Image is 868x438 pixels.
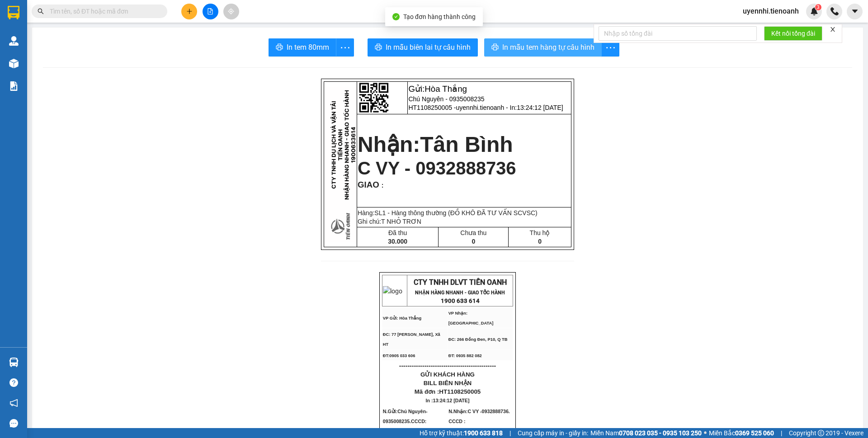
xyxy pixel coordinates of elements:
span: Kết nối tổng đài [771,28,815,38]
button: caret-down [847,4,863,19]
span: caret-down [851,7,859,15]
span: Cung cấp máy in - giấy in: [518,428,588,438]
span: 0932888736. CCCD : [448,409,510,424]
span: 0 [538,238,542,245]
strong: 1900 633 818 [464,429,503,437]
span: Gửi: [408,84,467,94]
span: uyennhi.tienoanh [736,5,806,17]
span: C VY - 0932888736 [358,158,516,178]
span: Miền Nam [590,428,702,438]
span: ---------------------------------------------- [399,362,496,369]
span: aim [228,8,234,14]
span: Miền Bắc [709,428,774,438]
span: GỬI KHÁCH HÀNG [420,371,475,378]
span: N.Nhận: [448,409,510,424]
button: printerIn mẫu biên lai tự cấu hình [368,38,478,57]
span: 13:24:12 [DATE] [517,104,563,111]
input: Nhập số tổng đài [599,26,757,41]
sup: 3 [815,4,821,10]
span: message [9,419,18,428]
span: Tân Bình [420,132,513,156]
img: solution-icon [9,81,19,91]
span: 13:24:12 [DATE] [433,398,470,403]
strong: NHẬN HÀNG NHANH - GIAO TỐC HÀNH [415,290,505,296]
span: Hỗ trợ kỹ thuật: [420,428,503,438]
span: Chú Nguyên [397,409,426,414]
span: Hòa Thắng [425,84,467,94]
span: printer [276,43,283,52]
span: ⚪️ [704,431,707,435]
span: Chú Nguyên - 0935008235 [408,95,484,103]
span: Hàng:SL [358,209,538,217]
span: | [781,428,782,438]
span: HT1108250005 - [408,104,563,111]
span: : [379,182,384,189]
strong: Nhận: [358,132,513,156]
span: uyennhi.tienoanh - In: [456,104,563,111]
strong: 0369 525 060 [735,429,774,437]
span: question-circle [9,378,18,387]
img: warehouse-icon [9,36,19,46]
span: Ghi chú: [358,218,421,225]
span: check-circle [392,13,400,20]
span: copyright [818,430,824,436]
span: Tạo đơn hàng thành công [403,13,476,20]
span: In tem 80mm [287,42,329,53]
span: printer [375,43,382,52]
button: printerIn mẫu tem hàng tự cấu hình [484,38,602,57]
span: 0 [472,238,475,245]
span: BILL BIÊN NHẬN [424,380,472,386]
button: Kết nối tổng đài [764,26,822,41]
img: icon-new-feature [810,7,818,15]
button: file-add [203,4,218,19]
span: search [38,8,44,14]
span: VP Gửi: Hòa Thắng [383,316,421,320]
span: HT1108250005 [439,388,481,395]
span: 3 [816,4,820,10]
span: | [509,428,511,438]
span: 30.000 [388,238,407,245]
button: more [601,38,619,57]
span: 0935008235. [383,419,428,424]
span: printer [491,43,499,52]
span: ĐT: 0935 882 082 [448,353,482,358]
span: notification [9,399,18,407]
span: C VY - [448,409,510,424]
span: file-add [207,8,213,14]
button: aim [223,4,239,19]
button: more [336,38,354,57]
span: 1 - Hàng thông thường (ĐỒ KHÔ ĐÃ TƯ VẤN SCVSC) [382,209,537,217]
img: phone-icon [830,7,839,15]
span: In mẫu tem hàng tự cấu hình [502,42,594,53]
span: Chưa thu [460,229,486,236]
img: logo-vxr [8,6,19,19]
span: more [336,42,354,53]
span: In mẫu biên lai tự cấu hình [386,42,471,53]
span: VP Nhận: [GEOGRAPHIC_DATA] [448,311,494,325]
span: more [602,42,619,53]
input: Tìm tên, số ĐT hoặc mã đơn [50,6,156,16]
span: Thu hộ [530,229,550,236]
span: plus [186,8,193,14]
button: printerIn tem 80mm [269,38,336,57]
img: warehouse-icon [9,59,19,68]
strong: 0708 023 035 - 0935 103 250 [619,429,702,437]
strong: 1900 633 614 [441,297,480,304]
span: CCCD: [411,419,428,424]
span: close [830,26,836,33]
span: CTY TNHH DLVT TIẾN OANH [414,278,507,287]
span: ĐC: 266 Đồng Đen, P10, Q TB [448,337,508,342]
button: plus [181,4,197,19]
span: N.Gửi: [383,409,428,424]
span: GIAO [358,180,379,189]
img: warehouse-icon [9,358,19,367]
span: ĐT:0905 033 606 [383,353,415,358]
img: logo [383,286,402,296]
span: In : [426,398,470,403]
span: Mã đơn : [415,388,481,395]
span: Đã thu [388,229,407,236]
span: ĐC: 77 [PERSON_NAME], Xã HT [383,332,440,347]
span: T NHỎ TRƠN [381,218,421,225]
img: qr-code [359,83,389,113]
